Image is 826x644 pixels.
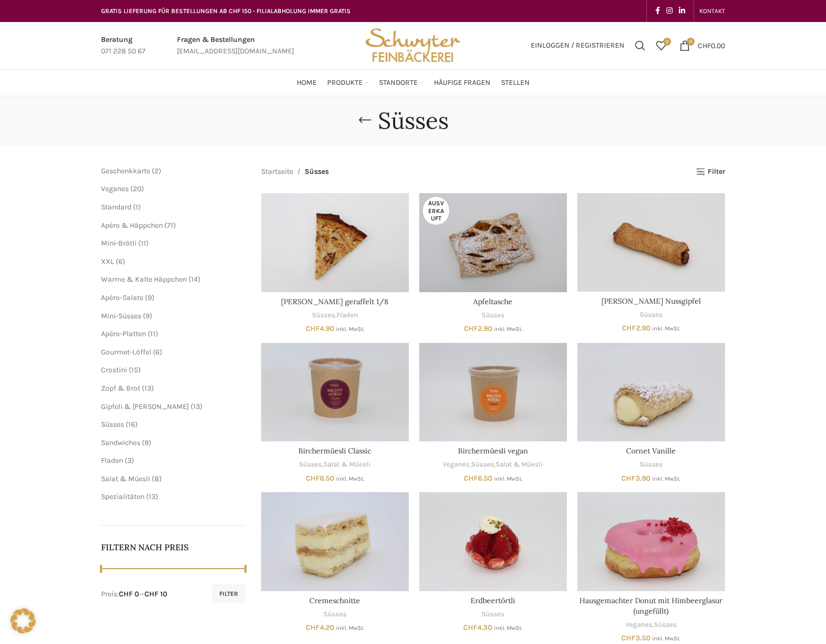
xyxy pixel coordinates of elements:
[362,22,464,69] img: Bäckerei Schwyter
[167,221,173,230] span: 71
[101,293,143,302] span: Apéro-Salate
[101,438,140,447] span: Sandwiches
[101,239,137,248] a: Mini-Brötli
[337,310,358,320] a: Fladen
[136,203,138,212] span: 1
[463,623,477,632] span: CHF
[261,460,409,470] div: ,
[101,402,189,411] a: Gipfeli & [PERSON_NAME]
[434,72,490,93] a: Häufige Fragen
[101,589,168,599] div: Preis: —
[297,72,317,93] a: Home
[674,35,730,56] a: 0 CHF0.00
[261,310,409,320] div: ,
[101,312,141,320] span: Mini-Süsses
[306,474,334,483] bdi: 6.50
[626,620,652,630] a: Veganes
[327,72,369,93] a: Produkte
[496,460,543,470] a: Salat & Müesli
[663,38,671,46] span: 0
[323,460,371,470] a: Salat & Müesli
[698,41,725,50] bdi: 0.00
[501,78,530,88] span: Stellen
[96,72,730,93] div: Main navigation
[501,72,530,93] a: Stellen
[101,7,351,15] span: GRATIS LIEFERUNG FÜR BESTELLUNGEN AB CHF 150 - FILIALABHOLUNG IMMER GRATIS
[482,609,505,619] a: Süsses
[687,38,695,46] span: 0
[306,324,334,333] bdi: 4.90
[577,492,725,591] a: Hausgemachter Donut mit Himbeerglasur (ungefüllt)
[419,193,567,292] a: Apfeltasche
[141,239,146,248] span: 11
[149,492,155,501] span: 13
[131,365,138,374] span: 15
[327,78,363,88] span: Produkte
[128,420,135,429] span: 16
[133,184,141,193] span: 20
[362,40,464,49] a: Site logo
[526,35,630,56] a: Einloggen / Registrieren
[118,257,122,266] span: 6
[101,384,140,393] span: Zopf & Brot
[694,1,730,21] div: Secondary navigation
[212,584,245,603] button: Filter
[621,474,635,483] span: CHF
[101,275,187,284] a: Warme & Kalte Häppchen
[119,590,139,598] span: CHF 0
[297,78,317,88] span: Home
[127,456,131,465] span: 3
[261,193,409,292] a: Apfel-Fladen geraffelt 1/8
[144,438,149,447] span: 9
[699,1,725,21] a: KONTAKT
[663,4,676,18] a: Instagram social link
[494,475,522,482] small: inkl. MwSt.
[443,460,470,470] a: Veganes
[101,203,131,212] a: Standard
[494,326,522,332] small: inkl. MwSt.
[463,623,493,632] bdi: 4.30
[577,620,725,630] div: ,
[101,541,245,553] h5: Filtern nach Preis
[261,343,409,441] a: Birchermüesli Classic
[323,609,347,619] a: Süsses
[101,492,144,501] span: Spezialitäten
[676,4,688,18] a: Linkedin social link
[640,310,663,320] a: Süsses
[101,348,151,357] a: Gourmet-Löffel
[651,35,672,56] a: 0
[640,460,663,470] a: Süsses
[652,475,680,482] small: inkl. MwSt.
[281,297,388,306] a: [PERSON_NAME] geraffelt 1/8
[419,343,567,441] a: Birchermüesli vegan
[696,168,725,176] a: Filter
[261,166,329,177] nav: Breadcrumb
[144,590,168,598] span: CHF 10
[261,166,293,177] a: Startseite
[494,625,522,631] small: inkl. MwSt.
[101,166,150,175] a: Geschenkkarte
[379,72,423,93] a: Standorte
[352,110,378,131] a: Go back
[652,4,663,18] a: Facebook social link
[579,596,722,616] a: Hausgemachter Donut mit Himbeerglasur (ungefüllt)
[101,456,123,465] a: Fladen
[306,623,334,632] bdi: 4.20
[458,446,528,456] a: Birchermüesli vegan
[299,460,322,470] a: Süsses
[146,312,150,320] span: 9
[464,324,493,333] bdi: 2.90
[473,297,512,306] a: Apfeltasche
[652,325,680,332] small: inkl. MwSt.
[261,492,409,591] a: Cremeschnitte
[306,324,320,333] span: CHF
[309,596,360,605] a: Cremeschnitte
[630,35,651,56] div: Suchen
[144,384,151,393] span: 13
[101,420,124,429] span: Süsses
